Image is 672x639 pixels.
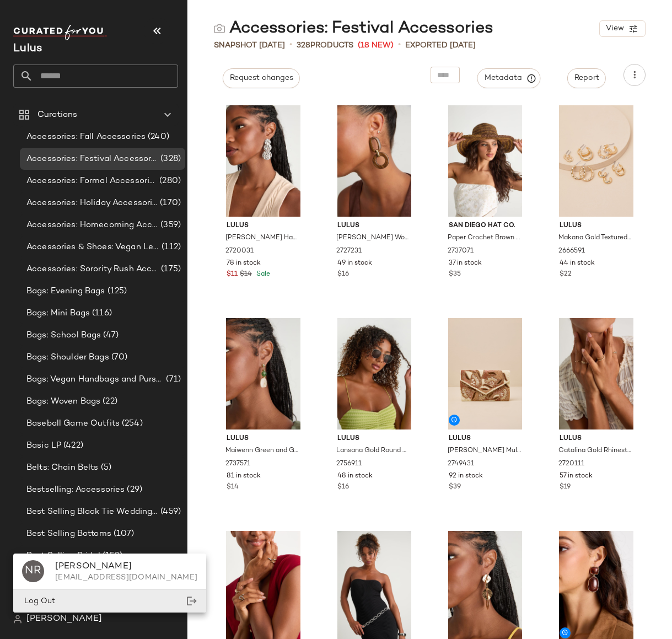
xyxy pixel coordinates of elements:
span: 49 in stock [337,259,372,269]
span: 2720031 [225,246,254,256]
span: 78 in stock [227,259,261,269]
span: Belts: Chain Belts [26,461,99,474]
span: $39 [449,482,461,492]
span: Makana Gold Textured Rhinestone Six-Piece Hoop Earring Set [558,233,632,243]
span: 48 in stock [337,471,373,481]
span: Lulus [337,221,411,231]
span: 2666591 [558,246,585,256]
span: Log Out [22,597,55,605]
span: $19 [560,482,571,492]
img: 2756911_01_OM_2025-09-02.jpg [329,318,420,429]
span: $22 [560,270,572,280]
span: (153) [100,550,123,562]
span: Bags: Vegan Handbags and Purses [26,373,164,386]
span: $11 [227,270,238,280]
span: Best Selling Black Tie Wedding Guest [26,506,158,518]
span: Lulus [337,434,411,444]
span: Lulus [227,434,300,444]
span: View [605,24,624,33]
span: 81 in stock [227,471,261,481]
span: Lulus [227,221,300,231]
img: 2720031_01_OM_2025-08-05.jpg [218,105,309,217]
span: Lulus [560,434,633,444]
span: (70) [109,351,128,364]
span: $14 [227,482,239,492]
img: 2749431_02_front_2025-09-12.jpg [440,318,531,429]
span: NR [25,562,41,580]
span: (422) [61,439,83,452]
span: Report [574,74,599,83]
span: Curations [37,109,77,121]
span: [PERSON_NAME] [26,613,102,626]
span: Current Company Name [13,43,42,55]
span: (18 New) [358,40,394,51]
span: 328 [297,41,310,50]
span: 44 in stock [560,259,595,269]
span: Request changes [229,74,293,83]
span: (112) [159,241,181,254]
img: 2720111_01_OM_2025-08-29.jpg [551,318,642,429]
span: 57 in stock [560,471,593,481]
span: • [289,39,292,52]
span: Best Selling Bottoms [26,528,111,540]
span: 2737571 [225,459,250,469]
span: [PERSON_NAME] Wooden Drop Earrings [336,233,410,243]
span: Bags: Woven Bags [26,395,100,408]
span: (5) [99,461,111,474]
button: Report [567,68,606,88]
span: (22) [100,395,117,408]
span: Accessories: Sorority Rush Accessories [26,263,159,276]
span: (71) [164,373,181,386]
span: $16 [337,270,349,280]
span: (175) [159,263,181,276]
span: 37 in stock [449,259,482,269]
span: • [398,39,401,52]
img: 12661401_2666591.jpg [551,105,642,217]
div: Products [297,40,353,51]
span: Sale [254,271,270,278]
span: (125) [105,285,127,298]
span: Lulus [449,434,522,444]
span: Accessories: Holiday Accessories [26,197,158,210]
span: Baseball Game Outfits [26,417,120,430]
span: (29) [125,484,142,496]
span: (459) [158,506,181,518]
div: [EMAIL_ADDRESS][DOMAIN_NAME] [55,573,197,582]
span: (107) [111,528,135,540]
img: 2727231_01_OM_2025-09-03.jpg [329,105,420,217]
button: View [599,20,646,37]
img: 2737071_03_OM_2025-08-01.jpg [440,105,531,217]
span: 2749431 [448,459,474,469]
span: (359) [158,219,181,232]
span: (254) [120,417,143,430]
span: Basic LP [26,439,61,452]
span: [PERSON_NAME] Hammered Statement Earrings [225,233,299,243]
span: Accessories & Shoes: Vegan Leather [26,241,159,254]
span: Bags: Evening Bags [26,285,105,298]
div: [PERSON_NAME] [55,560,197,573]
span: Lulus [560,221,633,231]
span: Bags: School Bags [26,329,101,342]
span: Paper Crochet Brown Space Dye Sun Hat [448,233,521,243]
img: svg%3e [214,23,225,34]
span: $35 [449,270,461,280]
span: Maiwenn Green and Gold Stone Drop Earrings [225,446,299,456]
span: (47) [101,329,119,342]
img: cfy_white_logo.C9jOOHJF.svg [13,25,107,40]
span: Best Selling Bridal [26,550,100,562]
span: (170) [158,197,181,210]
span: Accessories: Homecoming Accessories [26,219,158,232]
span: (240) [146,131,169,143]
span: Metadata [484,73,534,83]
span: (116) [90,307,112,320]
span: (328) [158,153,181,165]
p: Exported [DATE] [405,40,476,51]
span: Accessories: Formal Accessories [26,175,157,187]
img: svg%3e [13,615,22,624]
span: $14 [240,270,252,280]
span: Lansana Gold Round Wire Sunglasses [336,446,410,456]
span: 2756911 [336,459,362,469]
span: Catalina Gold Rhinestone Five-Piece Ring Set [558,446,632,456]
img: 2737571_01_OM_2025-08-14.jpg [218,318,309,429]
span: 92 in stock [449,471,483,481]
